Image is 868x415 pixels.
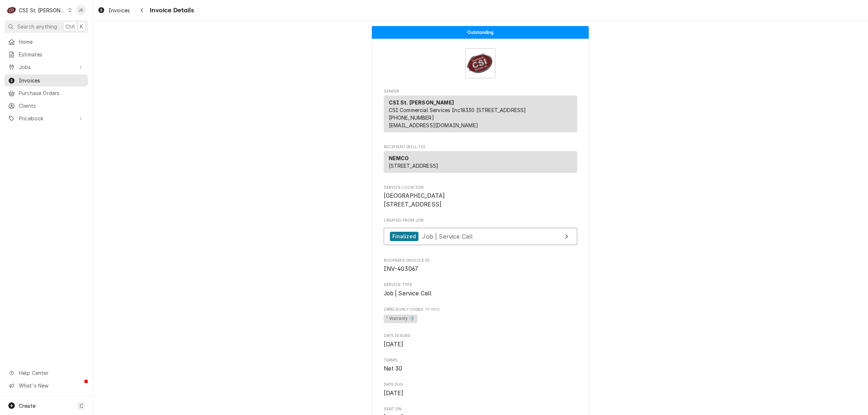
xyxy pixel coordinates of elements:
a: [PHONE_NUMBER] [389,115,434,121]
button: Navigate back [136,4,148,16]
span: Service Type [384,282,577,288]
div: C [7,5,17,15]
a: Clients [4,100,88,112]
span: Clients [19,102,84,110]
span: Date Issued [384,333,577,339]
a: Invoices [4,74,88,86]
span: Date Due [384,389,577,398]
span: Outstanding [467,30,494,35]
a: Purchase Orders [4,87,88,99]
span: Invoice Details [148,5,193,15]
span: Create [19,403,35,409]
div: Date Issued [384,333,577,348]
a: [EMAIL_ADDRESS][DOMAIN_NAME] [389,122,478,128]
span: Terms [384,364,577,373]
span: Created From Job [384,218,577,223]
a: Go to Jobs [4,61,88,73]
span: [DATE] [384,341,404,348]
span: [GEOGRAPHIC_DATA] [STREET_ADDRESS] [384,192,445,208]
span: Sender [384,89,577,94]
span: Home [19,38,84,46]
span: Service Type [384,289,577,298]
span: [STREET_ADDRESS] [389,163,439,169]
span: Service Location [384,192,577,209]
span: Service Location [384,185,577,191]
a: Go to Pricebook [4,112,88,124]
div: Finalized [390,232,418,241]
a: Estimates [4,48,88,60]
span: CSI Commercial Services Inc18330 [STREET_ADDRESS] [389,107,526,113]
div: Created From Job [384,218,577,249]
a: Go to What's New [4,380,88,392]
div: Invoice Recipient [384,144,577,176]
span: INV-403067 [384,265,418,272]
span: Date Due [384,382,577,388]
div: Status [372,26,589,39]
span: Help Center [19,369,84,377]
div: Terms [384,358,577,373]
strong: CSI St. [PERSON_NAME] [389,99,454,106]
strong: NEMCO [389,155,409,161]
span: Date Issued [384,340,577,349]
a: Invoices [95,4,133,16]
span: Invoices [19,77,84,84]
div: Service Type [384,282,577,298]
span: [object Object] [384,313,577,324]
img: Logo [465,48,495,78]
div: Jessica Rentfro's Avatar [76,5,86,15]
div: Sender [384,95,577,132]
span: Jobs [19,63,73,71]
span: What's New [19,382,84,389]
span: Terms [384,358,577,363]
span: Search anything [17,23,57,30]
div: Invoice Sender [384,89,577,136]
span: Invoices [109,7,130,14]
div: CSI St. Louis's Avatar [7,5,17,15]
span: [DATE] [384,390,404,397]
div: Sender [384,95,577,135]
div: Date Due [384,382,577,397]
div: CSI St. [PERSON_NAME] [19,7,66,14]
span: K [80,23,83,30]
span: Pricebook [19,115,73,122]
button: Search anythingCtrlK [4,20,88,33]
span: Estimates [19,51,84,58]
div: Recipient (Bill To) [384,151,577,173]
span: (Only Visible to You) [398,307,439,311]
div: JR [76,5,86,15]
span: Recipient (Bill To) [384,144,577,150]
span: Roopairs Invoice ID [384,258,577,264]
div: Service Location [384,185,577,209]
div: Recipient (Bill To) [384,151,577,176]
span: ¹ Warranty 🛡️ [384,315,418,323]
a: Go to Help Center [4,367,88,379]
a: View Job [384,228,577,245]
span: Roopairs Invoice ID [384,265,577,273]
div: [object Object] [384,307,577,324]
span: Purchase Orders [19,89,84,97]
div: Roopairs Invoice ID [384,258,577,273]
span: Ctrl [65,23,75,30]
span: Sent On [384,406,577,412]
span: Net 30 [384,365,403,372]
a: Home [4,36,88,48]
span: Job | Service Call [422,232,473,240]
span: Job | Service Call [384,290,432,297]
span: C [80,402,83,410]
span: Labels [384,307,577,312]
